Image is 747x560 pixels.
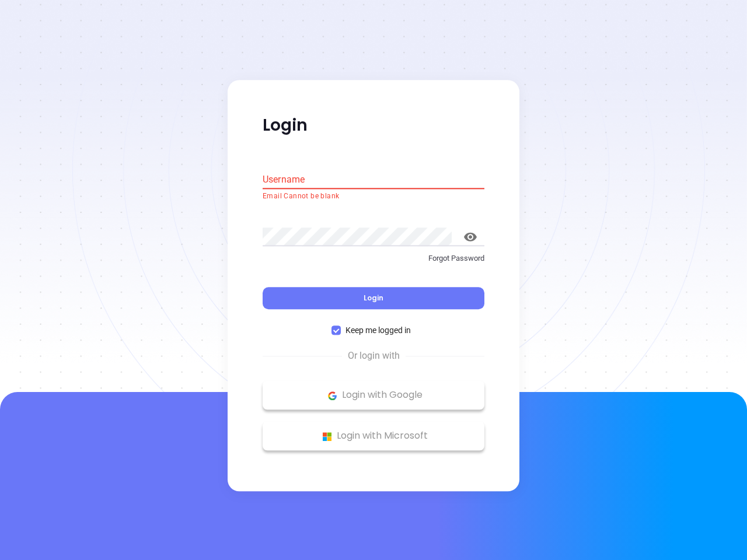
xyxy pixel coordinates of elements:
span: Or login with [342,349,406,363]
button: Microsoft Logo Login with Microsoft [263,422,484,451]
button: Login [263,288,484,310]
p: Login [263,115,484,136]
img: Google Logo [325,388,340,403]
a: Forgot Password [263,253,484,274]
p: Forgot Password [263,253,484,264]
button: toggle password visibility [456,223,484,251]
button: Google Logo Login with Google [263,381,484,410]
img: Microsoft Logo [320,429,334,444]
span: Keep me logged in [341,324,416,337]
p: Email Cannot be blank [263,191,484,202]
p: Login with Google [268,387,479,404]
p: Login with Microsoft [268,428,479,445]
span: Login [364,293,383,303]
